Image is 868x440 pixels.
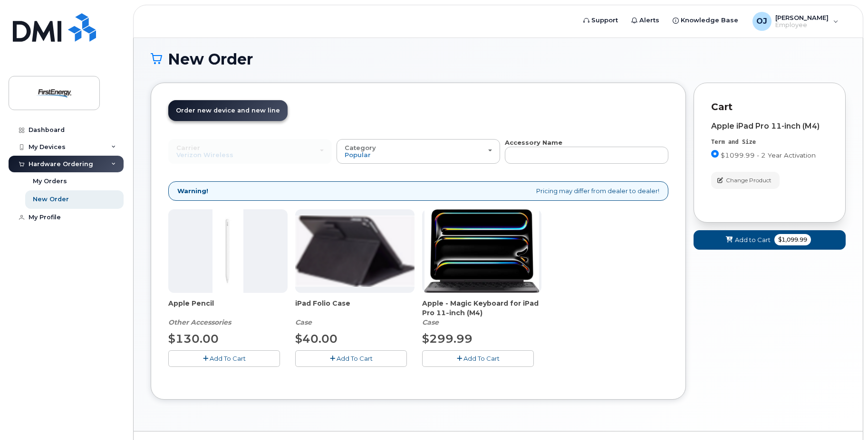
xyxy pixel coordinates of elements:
span: Support [591,16,618,25]
strong: Warning! [177,187,208,196]
button: Add To Cart [295,350,407,367]
div: iPad Folio Case [295,299,415,327]
span: OJ [756,16,767,27]
h1: New Order [151,51,846,67]
button: Add To Cart [422,350,534,367]
span: $130.00 [168,332,219,346]
em: Other Accessories [168,318,231,327]
span: Employee [775,21,829,29]
span: [PERSON_NAME] [775,14,829,21]
button: Add to Cart $1,099.99 [694,230,846,250]
strong: Accessory Name [505,139,562,146]
p: Cart [711,100,828,114]
div: Apple iPad Pro 11-inch (M4) [711,122,828,131]
em: Case [295,318,312,327]
span: Alerts [639,16,659,25]
img: folio.png [295,215,415,287]
span: Add To Cart [337,355,373,362]
button: Change Product [711,172,780,188]
input: $1099.99 - 2 Year Activation [711,150,719,158]
img: magic_keyboard_for_ipad_pro.png [424,209,540,293]
iframe: Messenger Launcher [827,399,861,433]
a: Alerts [625,11,666,30]
div: Apple - Magic Keyboard for iPad Pro 11‑inch (M4) [422,299,541,327]
span: $299.99 [422,332,473,346]
span: Order new device and new line [176,107,280,114]
span: $1,099.99 [774,234,811,245]
span: $40.00 [295,332,338,346]
a: Support [577,11,625,30]
span: Change Product [726,176,772,185]
span: iPad Folio Case [295,299,415,318]
span: Apple Pencil [168,299,288,318]
div: Term and Size [711,138,828,146]
span: Apple - Magic Keyboard for iPad Pro 11‑inch (M4) [422,299,541,318]
div: Pricing may differ from dealer to dealer! [168,181,668,201]
span: Category [345,144,376,151]
span: $1099.99 - 2 Year Activation [721,151,816,159]
em: Case [422,318,439,327]
span: Add To Cart [463,355,500,362]
div: OBrien, James R [746,12,845,31]
span: Popular [345,151,371,159]
img: PencilPro.jpg [212,209,243,293]
span: Add to Cart [735,235,771,244]
a: Knowledge Base [666,11,745,30]
button: Category Popular [337,139,500,164]
span: Add To Cart [210,355,246,362]
div: Apple Pencil [168,299,288,327]
span: Knowledge Base [681,16,738,25]
button: Add To Cart [168,350,280,367]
